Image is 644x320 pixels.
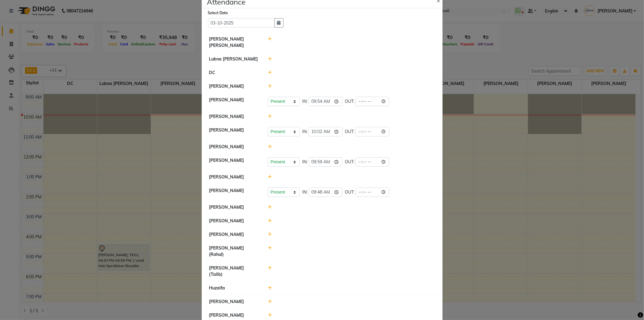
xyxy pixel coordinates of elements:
div: [PERSON_NAME] [205,218,264,224]
div: [PERSON_NAME] [205,113,264,120]
span: OUT: [345,98,354,105]
div: [PERSON_NAME] (Rahul) [205,245,264,258]
div: DC [205,70,264,76]
label: Select Date [208,10,228,16]
span: OUT: [345,129,354,135]
div: [PERSON_NAME] [205,299,264,305]
div: Lubna [PERSON_NAME] [205,56,264,62]
span: OUT: [345,189,354,195]
div: [PERSON_NAME] [205,83,264,90]
div: [PERSON_NAME] [205,157,264,167]
div: [PERSON_NAME] [205,127,264,136]
span: IN: [302,189,307,195]
div: Huzaifa [205,285,264,291]
span: OUT: [345,159,354,165]
div: [PERSON_NAME] [205,174,264,180]
span: IN: [302,98,307,105]
div: [PERSON_NAME] [PERSON_NAME] [205,36,264,49]
div: [PERSON_NAME] [205,204,264,211]
span: IN: [302,159,307,165]
div: [PERSON_NAME] [205,188,264,197]
div: [PERSON_NAME] [205,97,264,106]
input: Select date [208,18,275,28]
span: IN: [302,129,307,135]
div: [PERSON_NAME] [205,231,264,238]
div: [PERSON_NAME] [205,312,264,318]
div: [PERSON_NAME] [205,144,264,150]
div: [PERSON_NAME] (Talib) [205,265,264,278]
